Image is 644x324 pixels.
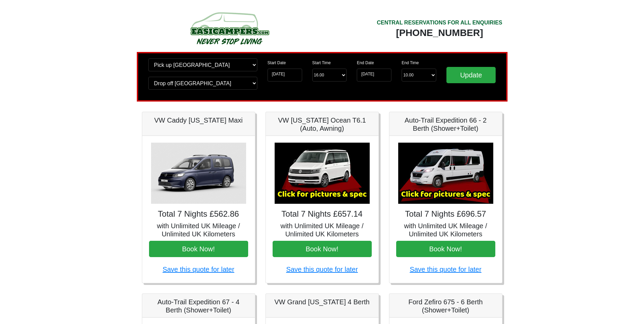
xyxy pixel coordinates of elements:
[165,10,294,47] img: campers-checkout-logo.png
[149,222,248,238] h5: with Unlimited UK Mileage / Unlimited UK Kilometers
[396,241,495,257] button: Book Now!
[396,209,495,219] h4: Total 7 Nights £696.57
[149,209,248,219] h4: Total 7 Nights £562.86
[149,298,248,314] h5: Auto-Trail Expedition 67 - 4 Berth (Shower+Toilet)
[357,69,391,82] input: Return Date
[275,143,370,204] img: VW California Ocean T6.1 (Auto, Awning)
[286,266,358,273] a: Save this quote for later
[149,241,248,257] button: Book Now!
[377,19,502,27] div: CENTRAL RESERVATIONS FOR ALL ENQUIRIES
[396,116,495,132] h5: Auto-Trail Expedition 66 - 2 Berth (Shower+Toilet)
[312,60,331,66] label: Start Time
[402,60,419,66] label: End Time
[163,266,234,273] a: Save this quote for later
[268,60,286,66] label: Start Date
[357,60,374,66] label: End Date
[446,67,496,83] input: Update
[149,116,248,124] h5: VW Caddy [US_STATE] Maxi
[268,69,302,82] input: Start Date
[396,222,495,238] h5: with Unlimited UK Mileage / Unlimited UK Kilometers
[273,298,372,306] h5: VW Grand [US_STATE] 4 Berth
[273,222,372,238] h5: with Unlimited UK Mileage / Unlimited UK Kilometers
[398,143,493,204] img: Auto-Trail Expedition 66 - 2 Berth (Shower+Toilet)
[273,209,372,219] h4: Total 7 Nights £657.14
[151,143,246,204] img: VW Caddy California Maxi
[377,27,502,39] div: [PHONE_NUMBER]
[410,266,481,273] a: Save this quote for later
[273,241,372,257] button: Book Now!
[396,298,495,314] h5: Ford Zefiro 675 - 6 Berth (Shower+Toilet)
[273,116,372,132] h5: VW [US_STATE] Ocean T6.1 (Auto, Awning)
